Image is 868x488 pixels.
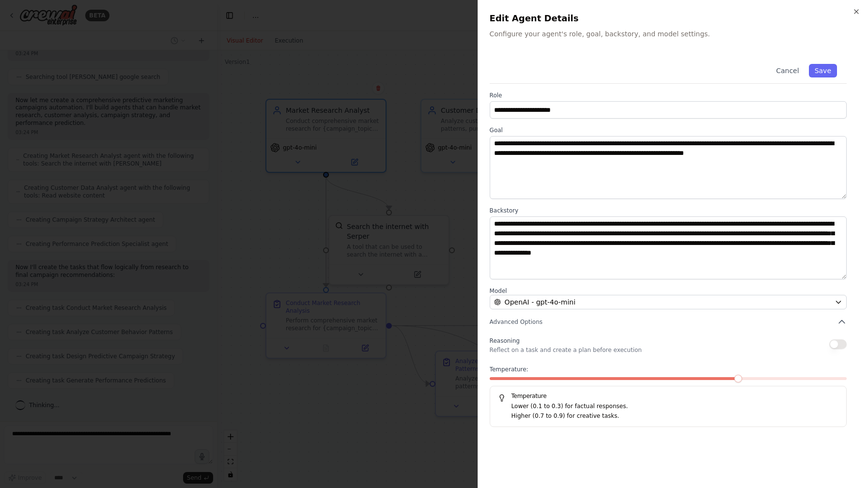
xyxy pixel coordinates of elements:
[505,297,575,307] span: OpenAI - gpt-4o-mini
[490,29,856,39] p: Configure your agent's role, goal, backstory, and model settings.
[511,402,838,412] p: Lower (0.1 to 0.3) for factual responses.
[490,207,847,214] label: Backstory
[490,337,520,344] span: Reasoning
[490,346,642,354] p: Reflect on a task and create a plan before execution
[490,318,542,326] span: Advanced Options
[490,287,847,295] label: Model
[490,366,528,373] span: Temperature:
[809,64,837,77] button: Save
[770,64,805,77] button: Cancel
[498,392,838,400] h5: Temperature
[490,295,847,309] button: OpenAI - gpt-4o-mini
[511,412,838,421] p: Higher (0.7 to 0.9) for creative tasks.
[490,126,847,134] label: Goal
[490,91,847,99] label: Role
[490,12,856,25] h2: Edit Agent Details
[490,317,847,327] button: Advanced Options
